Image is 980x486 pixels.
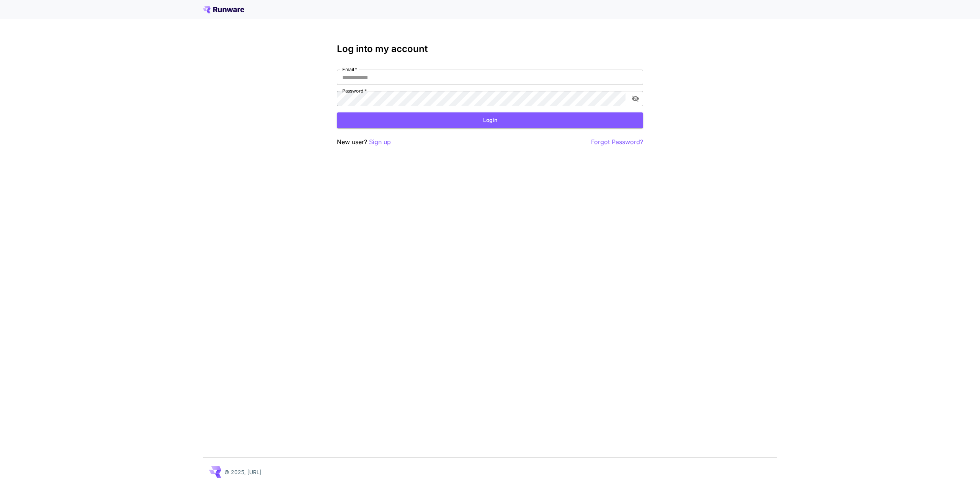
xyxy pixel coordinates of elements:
[369,137,391,147] button: Sign up
[337,44,643,54] h3: Log into my account
[337,112,643,128] button: Login
[342,66,357,73] label: Email
[591,137,643,147] button: Forgot Password?
[629,92,642,106] button: toggle password visibility
[342,88,367,94] label: Password
[224,468,261,476] p: © 2025, [URL]
[337,137,391,147] p: New user?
